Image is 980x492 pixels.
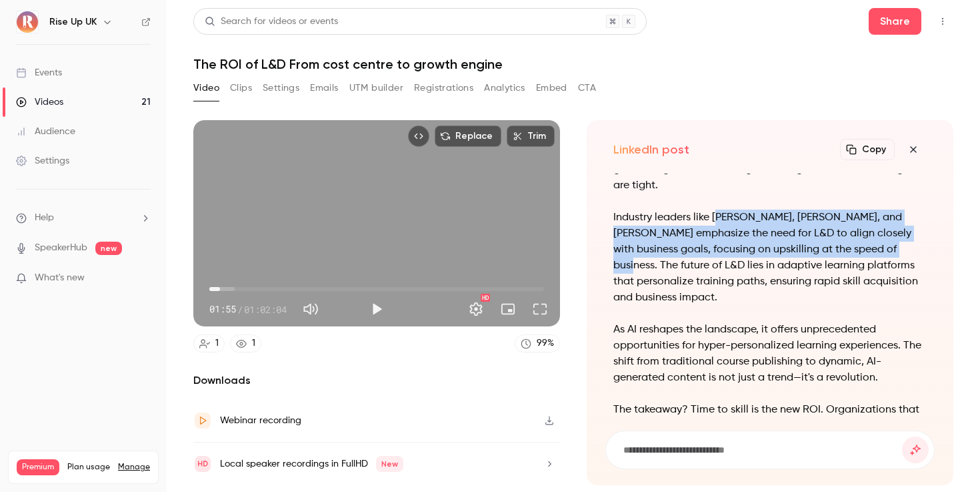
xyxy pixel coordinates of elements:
li: help-dropdown-opener [16,211,151,225]
button: Copy [840,139,895,160]
button: Embed [536,77,567,99]
button: Full screen [527,296,553,322]
button: Emails [310,77,338,99]
button: Embed video [408,126,429,147]
div: Audience [16,125,75,138]
div: Local speaker recordings in FullHD [220,456,403,472]
div: 1 [252,336,255,350]
div: Settings [16,154,69,168]
div: 1 [215,336,219,350]
a: Manage [118,462,150,473]
a: 1 [230,334,261,352]
span: What's new [35,271,85,285]
div: HD [481,294,490,302]
button: UTM builder [349,77,403,99]
span: Premium [17,459,59,475]
button: Registrations [414,77,473,99]
div: 01:55 [209,302,287,316]
h1: The ROI of L&D From cost centre to growth engine [193,56,953,72]
span: 01:55 [209,302,236,316]
div: Webinar recording [220,413,301,429]
button: Share [869,8,921,35]
button: Analytics [484,77,525,99]
div: Search for videos or events [205,15,338,29]
p: The takeaway? Time to skill is the new ROI. Organizations that accelerate upskilling will lead th... [613,402,927,466]
h2: LinkedIn post [613,142,689,158]
span: / [237,302,243,316]
div: Events [16,66,62,79]
div: 99 % [537,336,554,350]
button: Video [193,77,219,99]
button: Trim [507,126,555,147]
p: As AI reshapes the landscape, it offers unprecedented opportunities for hyper-personalized learni... [613,322,927,386]
button: Turn on miniplayer [495,296,521,322]
span: Plan usage [67,462,110,473]
button: Top Bar Actions [932,11,953,32]
button: Settings [263,77,299,99]
p: Industry leaders like [PERSON_NAME], [PERSON_NAME], and [PERSON_NAME] emphasize the need for L&D ... [613,210,927,306]
button: Mute [297,296,324,322]
span: Help [35,211,54,225]
a: 1 [193,334,225,352]
button: Replace [435,126,501,147]
span: new [95,242,122,255]
img: Rise Up UK [17,11,38,33]
span: New [376,456,403,472]
button: CTA [578,77,596,99]
h2: Downloads [193,373,560,389]
a: SpeakerHub [35,241,87,255]
a: 99% [515,334,560,352]
h6: Rise Up UK [49,15,97,29]
iframe: Noticeable Trigger [135,272,151,284]
button: Clips [230,77,252,99]
span: 01:02:04 [244,302,287,316]
button: Play [363,296,390,322]
button: Settings [463,296,489,322]
div: Videos [16,95,63,109]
